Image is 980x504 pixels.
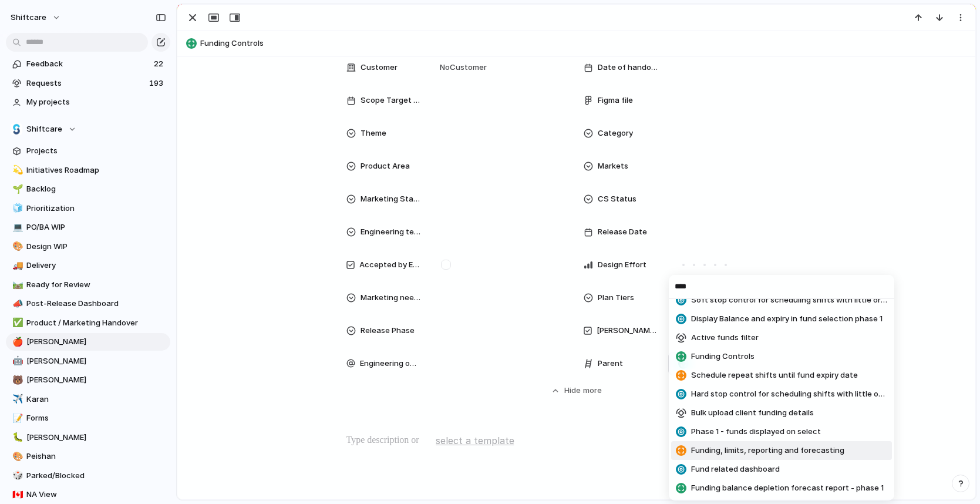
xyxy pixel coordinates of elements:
[691,463,780,475] span: Fund related dashboard
[691,482,884,494] span: Funding balance depletion forecast report - phase 1
[691,332,759,344] span: Active funds filter
[691,426,821,438] span: Phase 1 - funds displayed on select
[691,351,755,362] span: Funding Controls
[691,407,814,419] span: Bulk upload client funding details
[691,369,858,381] span: Schedule repeat shifts until fund expiry date
[691,294,887,306] span: Soft stop control for scheduling shifts with little or no client funds
[691,445,844,456] span: Funding, limits, reporting and forecasting
[691,313,883,325] span: Display Balance and expiry in fund selection phase 1
[691,388,887,400] span: Hard stop control for scheduling shifts with little or no client funds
